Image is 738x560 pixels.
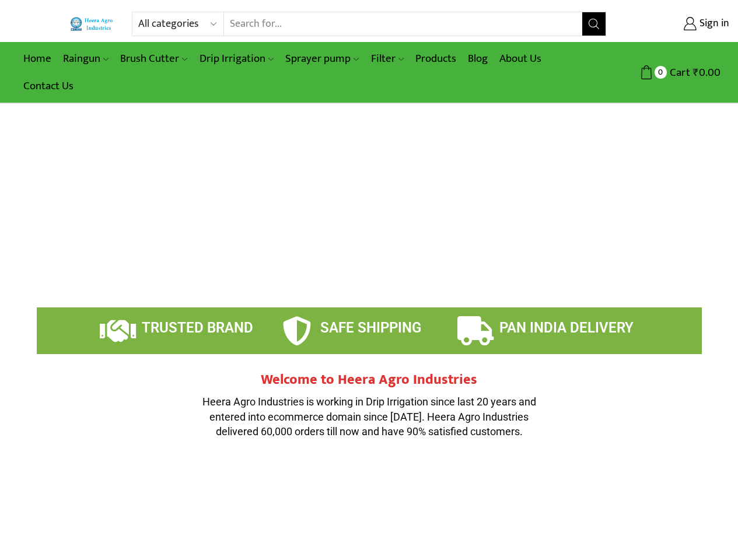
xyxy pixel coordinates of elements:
a: About Us [494,45,547,72]
span: Cart [667,65,690,80]
input: Search for... [224,12,582,36]
span: SAFE SHIPPING [320,320,421,336]
bdi: 0.00 [693,64,720,82]
a: Sign in [624,13,729,34]
a: Filter [365,45,410,72]
span: Sign in [697,16,729,32]
span: PAN INDIA DELIVERY [499,320,634,336]
h2: Welcome to Heera Agro Industries [194,372,544,388]
a: Home [18,45,57,72]
span: TRUSTED BRAND [142,320,253,336]
a: Blog [462,45,494,72]
span: 0 [655,66,667,78]
a: Sprayer pump [279,45,365,72]
button: Search button [582,12,606,36]
span: ₹ [693,64,699,82]
a: Raingun [57,45,114,72]
a: Drip Irrigation [194,45,279,72]
a: Contact Us [18,72,79,100]
a: Brush Cutter [114,45,193,72]
a: 0 Cart ₹0.00 [618,62,720,83]
p: Heera Agro Industries is working in Drip Irrigation since last 20 years and entered into ecommerc... [194,394,544,439]
a: Products [410,45,462,72]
